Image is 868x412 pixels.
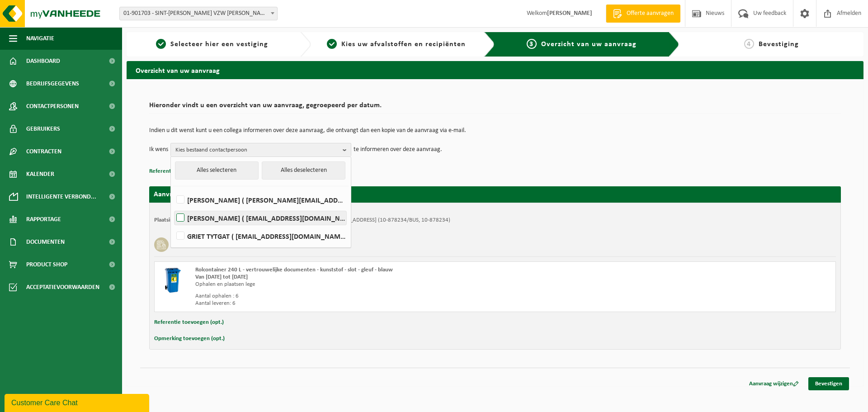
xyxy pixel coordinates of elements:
[341,41,466,48] span: Kies uw afvalstoffen en recipiënten
[175,211,346,225] label: [PERSON_NAME] ( [EMAIL_ADDRESS][DOMAIN_NAME] )
[159,266,186,294] img: WB-0240-HPE-BE-09.png
[149,102,841,114] h2: Hieronder vindt u een overzicht van uw aanvraag, gegroepeerd per datum.
[149,128,841,134] p: Indien u dit wenst kunt u een collega informeren over deze aanvraag, die ontvangt dan een kopie v...
[742,377,806,390] a: Aanvraag wijzigen
[170,143,351,156] button: Kies bestaand contactpersoon
[316,39,477,50] a: 2Kies uw afvalstoffen en recipiënten
[26,253,67,276] span: Product Shop
[195,293,531,300] div: Aantal ophalen : 6
[26,231,65,253] span: Documenten
[26,95,79,118] span: Contactpersonen
[149,143,168,156] p: Ik wens
[26,208,61,231] span: Rapportage
[26,27,54,50] span: Navigatie
[175,193,346,207] label: [PERSON_NAME] ( [PERSON_NAME][EMAIL_ADDRESS][DOMAIN_NAME] )
[195,274,248,280] strong: Van [DATE] tot [DATE]
[156,39,166,49] span: 1
[154,191,222,198] strong: Aanvraag voor [DATE]
[119,7,278,20] span: 01-901703 - SINT-JOZEF KLINIEK VZW PITTEM - PITTEM
[808,377,849,390] a: Bevestigen
[154,317,224,328] button: Referentie toevoegen (opt.)
[120,7,277,20] span: 01-901703 - SINT-JOZEF KLINIEK VZW PITTEM - PITTEM
[744,39,754,49] span: 4
[195,300,531,307] div: Aantal leveren: 6
[154,217,193,223] strong: Plaatsingsadres:
[26,72,79,95] span: Bedrijfsgegevens
[262,161,345,180] button: Alles deselecteren
[354,143,442,156] p: te informeren over deze aanvraag.
[26,185,96,208] span: Intelligente verbond...
[175,143,339,157] span: Kies bestaand contactpersoon
[154,333,225,345] button: Opmerking toevoegen (opt.)
[170,41,268,48] span: Selecteer hier een vestiging
[26,163,54,185] span: Kalender
[759,41,799,48] span: Bevestiging
[127,61,863,79] h2: Overzicht van uw aanvraag
[327,39,337,49] span: 2
[527,39,537,49] span: 3
[606,5,680,23] a: Offerte aanvragen
[624,9,676,18] span: Offerte aanvragen
[195,267,393,273] span: Rolcontainer 240 L - vertrouwelijke documenten - kunststof - slot - gleuf - blauw
[541,41,637,48] span: Overzicht van uw aanvraag
[26,140,61,163] span: Contracten
[149,166,219,177] button: Referentie toevoegen (opt.)
[131,39,293,50] a: 1Selecteer hier een vestiging
[26,50,60,72] span: Dashboard
[26,276,99,298] span: Acceptatievoorwaarden
[26,118,60,140] span: Gebruikers
[175,161,259,180] button: Alles selecteren
[547,10,592,17] strong: [PERSON_NAME]
[195,281,531,288] div: Ophalen en plaatsen lege
[5,392,151,412] iframe: chat widget
[175,229,346,243] label: GRIET TYTGAT ( [EMAIL_ADDRESS][DOMAIN_NAME] )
